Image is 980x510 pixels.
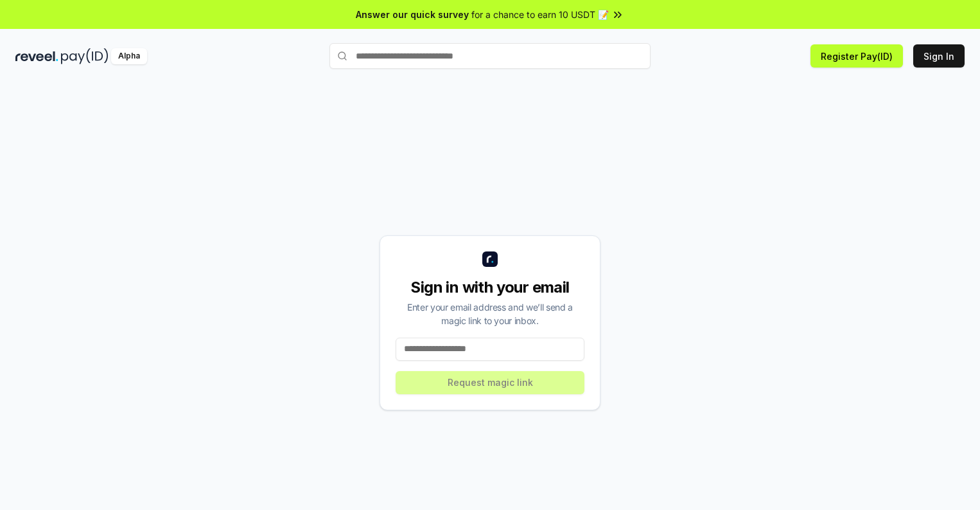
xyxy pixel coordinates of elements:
div: Enter your email address and we’ll send a magic link to your inbox. [396,300,584,327]
button: Register Pay(ID) [810,44,903,68]
span: Answer our quick survey [356,8,469,21]
img: reveel_dark [15,48,58,64]
div: Alpha [111,48,147,64]
img: logo_small [482,251,498,267]
div: Sign in with your email [396,277,584,298]
span: for a chance to earn 10 USDT 📝 [471,8,609,21]
img: pay_id [61,48,109,64]
button: Sign In [913,44,965,68]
